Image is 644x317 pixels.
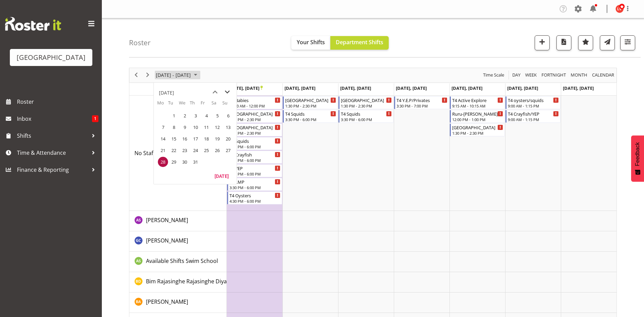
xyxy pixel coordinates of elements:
[505,96,560,109] div: No Staff Member"s event - T4 oysters/squids Begin From Saturday, November 2, 2024 at 9:00:00 AM G...
[223,111,233,121] span: Sunday, October 6, 2024
[92,115,98,122] span: 1
[229,144,280,149] div: 3:30 PM - 6:00 PM
[201,145,211,155] span: Friday, October 25, 2024
[158,157,168,167] span: Monday, October 28, 2024
[570,71,589,79] button: Timeline Month
[146,257,218,265] a: Available Shifts Swim School
[297,38,325,46] span: Your Shifts
[512,71,521,79] span: Day
[180,122,190,132] span: Wednesday, October 9, 2024
[180,145,190,155] span: Wednesday, October 23, 2024
[221,86,233,98] button: next month
[132,71,141,79] button: Previous
[17,114,92,124] span: Inbox
[283,96,338,109] div: No Staff Member"s event - T4 Middle School Begin From Tuesday, October 29, 2024 at 1:30:00 PM GMT...
[146,257,218,265] span: Available Shifts Swim School
[17,131,88,141] span: Shifts
[227,151,282,164] div: No Staff Member"s event - T4 Crayfish Begin From Monday, October 28, 2024 at 3:30:00 PM GMT+13:00...
[535,35,550,50] button: Add a new shift
[17,165,88,175] span: Finance & Reporting
[157,100,168,110] th: Mo
[146,216,188,224] span: [PERSON_NAME]
[330,36,389,50] button: Department Shifts
[190,145,201,155] span: Thursday, October 24, 2024
[212,122,222,132] span: Saturday, October 12, 2024
[397,97,447,103] div: T4 Y.E.P/Privates
[169,111,179,121] span: Tuesday, October 1, 2024
[508,97,559,103] div: T4 oysters/squids
[524,71,538,79] button: Timeline Week
[283,110,338,123] div: No Staff Member"s event - T4 Squids Begin From Tuesday, October 29, 2024 at 3:30:00 PM GMT+13:00 ...
[229,185,280,190] div: 3:30 PM - 6:00 PM
[285,97,336,103] div: [GEOGRAPHIC_DATA]
[340,85,371,91] span: [DATE], [DATE]
[227,137,282,150] div: No Staff Member"s event - T4 Squids Begin From Monday, October 28, 2024 at 3:30:00 PM GMT+13:00 E...
[634,142,641,166] span: Feedback
[158,145,168,155] span: Monday, October 21, 2024
[482,71,505,79] span: Time Scale
[556,35,571,50] button: Download a PDF of the roster according to the set date range.
[17,52,86,63] div: [GEOGRAPHIC_DATA]
[190,122,201,132] span: Thursday, October 10, 2024
[452,130,503,136] div: 1:30 PM - 2:30 PM
[129,39,151,47] h4: Roster
[227,96,282,109] div: No Staff Member"s event - T4 Babies Begin From Monday, October 28, 2024 at 10:00:00 AM GMT+13:00 ...
[134,149,178,157] a: No Staff Member
[169,122,179,132] span: Tuesday, October 8, 2024
[146,277,253,285] a: Bim Rajasinghe Rajasinghe Diyawadanage
[142,68,153,82] div: next period
[201,100,211,110] th: Fr
[507,85,538,91] span: [DATE], [DATE]
[229,198,280,204] div: 4:30 PM - 6:00 PM
[129,211,227,231] td: Amilea Sparrow resource
[540,71,567,79] button: Fortnight
[201,111,211,121] span: Friday, October 4, 2024
[212,145,222,155] span: Saturday, October 26, 2024
[223,122,233,132] span: Sunday, October 13, 2024
[394,96,449,109] div: No Staff Member"s event - T4 Y.E.P/Privates Begin From Thursday, October 31, 2024 at 3:30:00 PM G...
[143,71,152,79] button: Next
[209,86,221,98] button: previous month
[212,111,222,121] span: Saturday, October 5, 2024
[190,111,201,121] span: Thursday, October 3, 2024
[146,236,188,245] a: [PERSON_NAME]
[570,71,588,79] span: Month
[229,103,280,109] div: 10:00 AM - 12:00 PM
[129,272,227,293] td: Bim Rajasinghe Rajasinghe Diyawadanage resource
[211,100,222,110] th: Sa
[168,100,179,110] th: Tu
[229,137,280,144] div: T4 Squids
[227,110,282,123] div: No Staff Member"s event - T4 Middle School Begin From Monday, October 28, 2024 at 1:30:00 PM GMT+...
[508,103,559,109] div: 9:00 AM - 1:15 PM
[227,164,282,177] div: No Staff Member"s event - T4 YEP Begin From Monday, October 28, 2024 at 3:30:00 PM GMT+13:00 Ends...
[129,252,227,272] td: Available Shifts Swim School resource
[229,110,280,117] div: [GEOGRAPHIC_DATA]
[134,149,178,157] span: No Staff Member
[591,71,615,79] button: Month
[285,110,336,117] div: T4 Squids
[229,157,280,163] div: 3:30 PM - 6:00 PM
[452,97,503,103] div: T4 Active Explore
[336,38,383,46] span: Department Shifts
[169,134,179,144] span: Tuesday, October 15, 2024
[129,231,227,252] td: Argus Chay resource
[169,145,179,155] span: Tuesday, October 22, 2024
[130,68,142,82] div: previous period
[511,71,522,79] button: Timeline Day
[129,293,227,313] td: Brooke Anderson resource
[615,5,624,13] img: lara-von-fintel10062.jpg
[291,36,330,50] button: Your Shifts
[452,103,503,109] div: 9:15 AM - 10:15 AM
[190,100,201,110] th: Th
[563,85,594,91] span: [DATE], [DATE]
[228,85,263,91] span: [DATE], [DATE]
[180,134,190,144] span: Wednesday, October 16, 2024
[229,124,280,131] div: [GEOGRAPHIC_DATA]
[227,123,282,136] div: No Staff Member"s event - T4 Middle School Begin From Monday, October 28, 2024 at 1:30:00 PM GMT+...
[341,110,392,117] div: T4 Squids
[397,103,447,109] div: 3:30 PM - 7:00 PM
[146,298,188,305] span: [PERSON_NAME]
[508,117,559,122] div: 9:00 AM - 1:15 PM
[631,135,644,182] button: Feedback - Show survey
[169,157,179,167] span: Tuesday, October 29, 2024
